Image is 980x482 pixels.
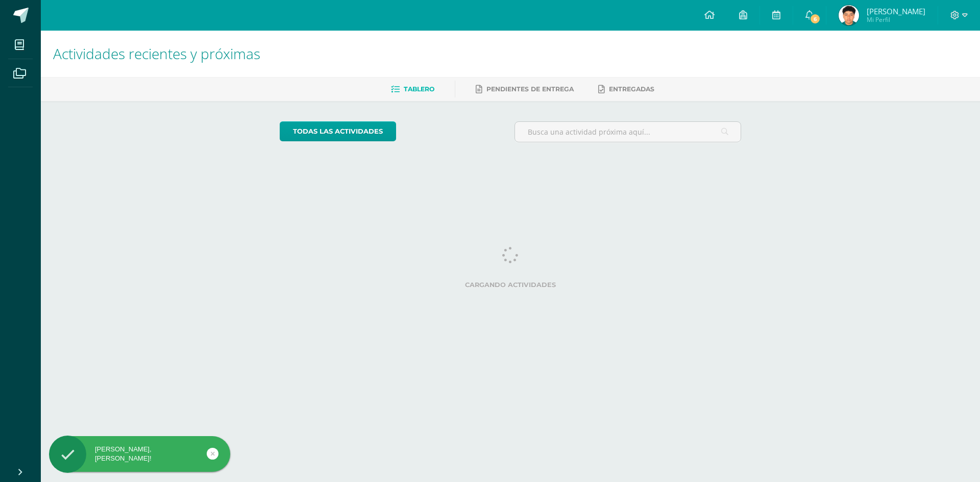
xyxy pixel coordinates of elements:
[598,81,654,97] a: Entregadas
[609,85,654,93] span: Entregadas
[867,15,925,24] span: Mi Perfil
[280,281,742,289] label: Cargando actividades
[486,85,574,93] span: Pendientes de entrega
[391,81,434,97] a: Tablero
[404,85,434,93] span: Tablero
[280,121,396,141] a: todas las Actividades
[49,445,230,463] div: [PERSON_NAME], [PERSON_NAME]!
[867,6,925,16] span: [PERSON_NAME]
[839,5,859,26] img: e9d91ea00b48b57708557aa0828f96c6.png
[515,122,741,142] input: Busca una actividad próxima aquí...
[53,44,260,63] span: Actividades recientes y próximas
[810,13,821,24] span: 6
[476,81,574,97] a: Pendientes de entrega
